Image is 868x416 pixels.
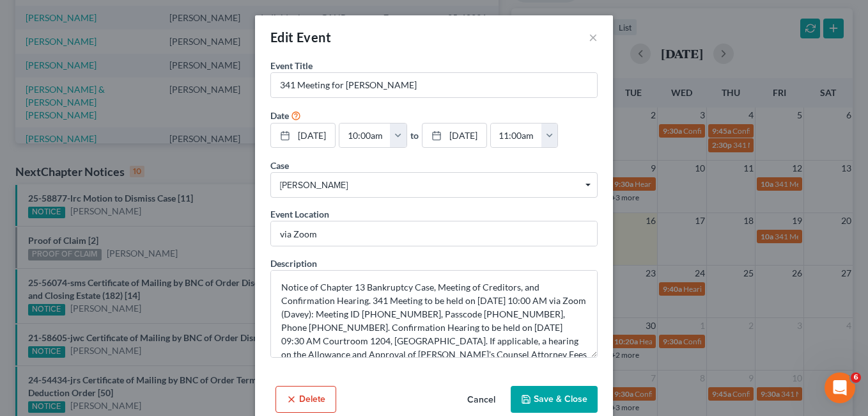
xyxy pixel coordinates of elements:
button: Save & Close [511,386,598,413]
input: -- : -- [339,124,391,148]
span: Event Title [270,60,313,71]
span: [PERSON_NAME] [280,179,588,192]
button: Delete [275,386,336,413]
a: [DATE] [422,124,486,148]
iframe: Intercom live chat [825,372,855,403]
label: Event Location [270,207,329,221]
input: Enter event name... [271,73,597,97]
button: × [589,29,598,45]
input: -- : -- [491,124,542,148]
a: [DATE] [271,124,335,148]
label: Description [270,257,317,270]
label: Case [270,159,289,172]
span: Edit Event [270,29,331,45]
span: 6 [851,372,861,383]
span: Select box activate [270,172,598,198]
label: Date [270,109,289,122]
input: Enter location... [271,221,597,246]
button: Cancel [457,387,506,413]
label: to [410,129,419,142]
